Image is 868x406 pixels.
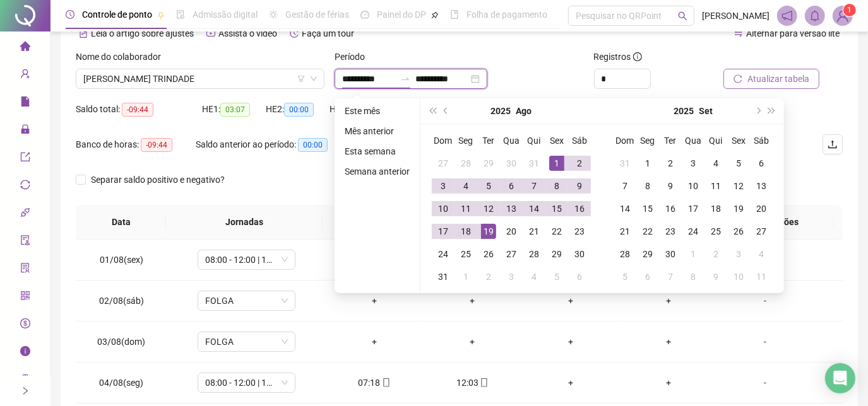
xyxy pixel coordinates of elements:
[617,224,633,239] div: 21
[500,129,523,152] th: Qua
[617,269,633,284] div: 5
[636,197,659,220] td: 2025-09-15
[659,220,682,243] td: 2025-09-23
[750,175,773,197] td: 2025-09-13
[708,156,723,171] div: 4
[734,29,743,38] span: swap
[21,386,30,395] span: right
[727,243,750,265] td: 2025-10-03
[532,335,609,349] div: +
[682,152,705,175] td: 2025-09-03
[731,201,746,216] div: 19
[436,246,451,262] div: 24
[705,152,727,175] td: 2025-09-04
[523,129,545,152] th: Qui
[477,175,500,197] td: 2025-08-05
[640,246,655,262] div: 29
[686,156,701,171] div: 3
[682,265,705,288] td: 2025-10-08
[568,243,591,265] td: 2025-08-30
[432,220,455,243] td: 2025-08-17
[545,197,568,220] td: 2025-08-15
[439,98,453,124] button: prev-year
[432,243,455,265] td: 2025-08-24
[220,103,250,117] span: 03:07
[549,178,564,194] div: 8
[20,174,30,199] span: sync
[708,224,723,239] div: 25
[20,257,30,282] span: solution
[297,75,305,83] span: filter
[477,220,500,243] td: 2025-08-19
[572,269,587,284] div: 6
[640,269,655,284] div: 6
[659,197,682,220] td: 2025-09-16
[196,137,342,152] div: Saldo anterior ao período:
[636,243,659,265] td: 2025-09-29
[848,6,852,14] span: 1
[290,29,299,38] span: history
[572,178,587,194] div: 9
[20,313,30,338] span: dollar
[76,50,169,64] label: Nome do colaborador
[504,156,519,171] div: 30
[663,201,678,216] div: 16
[549,224,564,239] div: 22
[122,103,153,117] span: -09:44
[705,175,727,197] td: 2025-09-11
[330,102,393,117] div: HE 3:
[455,243,477,265] td: 2025-08-25
[523,243,545,265] td: 2025-08-28
[20,146,30,171] span: export
[458,269,473,284] div: 1
[765,98,779,124] button: super-next-year
[843,4,856,16] sup: Atualize o seu contato no menu Meus Dados
[434,294,511,308] div: +
[450,10,459,19] span: book
[674,98,694,124] button: year panel
[157,11,165,19] span: pushpin
[659,129,682,152] th: Ter
[630,335,708,349] div: +
[431,11,439,19] span: pushpin
[727,197,750,220] td: 2025-09-19
[640,201,655,216] div: 15
[731,246,746,262] div: 3
[504,201,519,216] div: 13
[458,246,473,262] div: 25
[686,269,701,284] div: 8
[572,246,587,262] div: 30
[526,178,542,194] div: 7
[20,91,30,116] span: file
[206,29,215,38] span: youtube
[432,152,455,175] td: 2025-07-27
[500,265,523,288] td: 2025-09-03
[432,129,455,152] th: Dom
[218,28,277,38] span: Assista o vídeo
[614,129,636,152] th: Dom
[205,332,288,351] span: FOLGA
[699,98,713,124] button: month panel
[568,197,591,220] td: 2025-08-16
[20,119,30,144] span: lock
[458,156,473,171] div: 28
[523,197,545,220] td: 2025-08-14
[500,243,523,265] td: 2025-08-27
[141,138,172,152] span: -09:44
[477,152,500,175] td: 2025-07-29
[432,175,455,197] td: 2025-08-03
[545,129,568,152] th: Sex
[728,294,802,308] div: -
[636,220,659,243] td: 2025-09-22
[663,269,678,284] div: 7
[302,28,354,38] span: Faça um tour
[166,205,323,240] th: Jornadas
[477,243,500,265] td: 2025-08-26
[809,10,821,21] span: bell
[614,175,636,197] td: 2025-09-07
[731,178,746,194] div: 12
[731,156,746,171] div: 5
[458,178,473,194] div: 4
[269,10,278,19] span: sun
[750,197,773,220] td: 2025-09-20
